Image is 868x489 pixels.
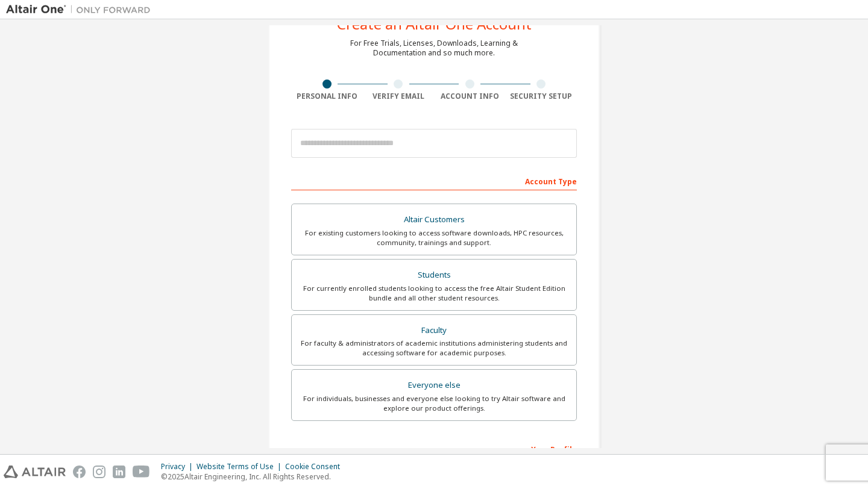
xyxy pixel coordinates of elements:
img: linkedin.svg [113,466,125,478]
div: Personal Info [291,92,363,101]
div: Create an Altair One Account [337,17,532,31]
div: Verify Email [363,92,435,101]
div: For existing customers looking to access software downloads, HPC resources, community, trainings ... [299,228,569,248]
div: Cookie Consent [285,462,347,472]
img: altair_logo.svg [4,466,66,478]
img: instagram.svg [93,466,105,478]
img: facebook.svg [73,466,86,478]
div: Altair Customers [299,211,569,228]
div: Faculty [299,322,569,339]
p: © 2025 Altair Engineering, Inc. All Rights Reserved. [161,472,347,482]
div: For Free Trials, Licenses, Downloads, Learning & Documentation and so much more. [350,39,518,58]
div: Privacy [161,462,197,472]
div: Your Profile [291,439,577,458]
div: For faculty & administrators of academic institutions administering students and accessing softwa... [299,338,569,358]
div: Everyone else [299,377,569,394]
div: Security Setup [506,92,577,101]
div: Students [299,267,569,284]
div: Account Info [434,92,506,101]
div: For currently enrolled students looking to access the free Altair Student Edition bundle and all ... [299,284,569,303]
img: youtube.svg [133,466,150,478]
img: Altair One [6,4,157,16]
div: Account Type [291,171,577,190]
div: Website Terms of Use [197,462,285,472]
div: For individuals, businesses and everyone else looking to try Altair software and explore our prod... [299,394,569,413]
